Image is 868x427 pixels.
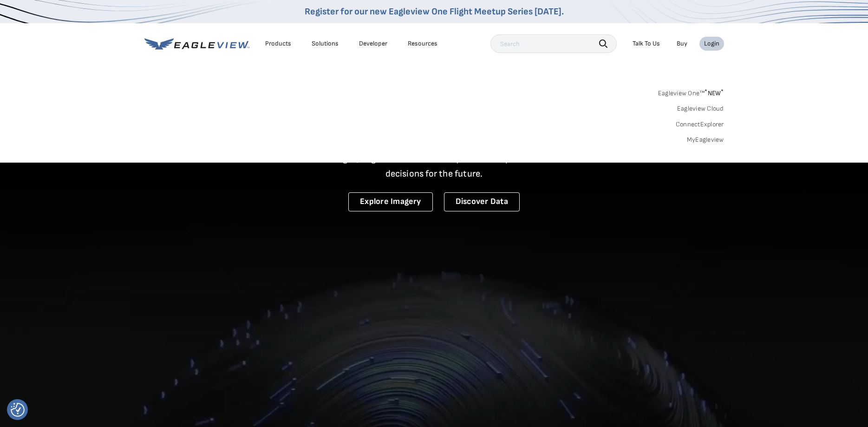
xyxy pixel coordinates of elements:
a: Eagleview Cloud [677,105,724,113]
a: MyEagleview [687,136,724,144]
button: Consent Preferences [11,403,25,417]
span: NEW [705,89,724,97]
a: Explore Imagery [348,192,433,211]
div: Talk To Us [633,39,660,48]
a: Discover Data [444,192,520,211]
a: Eagleview One™*NEW* [658,86,724,97]
div: Solutions [312,39,339,48]
img: Revisit consent button [11,403,25,417]
div: Login [704,39,719,48]
a: Buy [677,39,687,48]
div: Resources [408,39,437,48]
a: Developer [359,39,387,48]
a: ConnectExplorer [676,120,724,129]
div: Products [265,39,291,48]
a: Register for our new Eagleview One Flight Meetup Series [DATE]. [305,6,564,17]
input: Search [490,34,617,53]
